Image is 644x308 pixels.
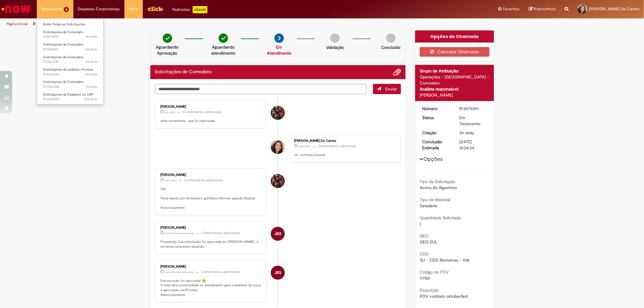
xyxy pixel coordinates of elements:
span: cerca de uma hora atrás [165,231,194,235]
div: Padroniza [173,6,207,13]
div: [PERSON_NAME] [161,265,261,268]
span: Solicitações de cadastro Promax [43,67,93,72]
button: Cancelar Chamado [420,47,489,57]
p: Sua exceção foi aprovada! 😊 O time dará continuidade no atendimento para a abertura da trava e ap... [161,278,261,297]
ul: Trilhas de página [5,18,425,30]
span: GEO SUL [420,239,437,245]
span: JBS [274,265,281,280]
span: Solicitações de Comodato [43,30,84,34]
div: Alice De Assis Do Carmo [271,140,285,154]
p: Validação [326,44,344,50]
span: 35m atrás [165,179,177,182]
b: CDD [420,251,429,257]
img: check-circle-green.png [219,33,228,43]
a: Exibir Todas as Solicitações [37,21,104,28]
div: [DATE] 10:24:34 [459,139,487,151]
a: Aberto R13569461 : Solicitações de Comodato [37,41,104,52]
ul: Requisições [37,18,104,104]
p: oii, continua travado [294,153,395,157]
time: 24/09/2025 14:19:23 [85,72,98,77]
span: cerca de uma hora atrás [165,270,194,274]
div: Grupo de Atribuição: [420,68,489,74]
dt: Status [418,115,455,121]
p: sobe novamente , que foi reprovado [161,119,261,123]
a: Página inicial [7,21,27,26]
dt: Criação [418,130,455,136]
span: R13569461 [43,47,98,52]
div: [PERSON_NAME] [161,226,261,230]
div: Desiree da Silva Germano [271,106,285,120]
b: Código do PDV [420,269,449,275]
div: [PERSON_NAME] [161,173,261,177]
span: Solicitações de Cadastro no SAP [43,92,93,97]
time: 29/09/2025 11:04:47 [299,144,310,148]
span: Favoritos [503,6,520,12]
time: 29/09/2025 10:24:29 [165,270,194,274]
span: Acima do Algoritmo [420,185,457,190]
span: More [129,6,138,12]
span: Requisições [41,6,62,12]
div: [PERSON_NAME] [161,105,261,109]
b: Quantidade Solicitada [420,215,461,221]
b: GEO [420,233,428,239]
time: 29/09/2025 08:54:30 [459,130,474,135]
div: 29/09/2025 08:54:30 [459,130,487,136]
button: Adicionar anexos [393,68,401,76]
time: 20/09/2025 09:57:36 [84,97,98,101]
span: 11700 [420,275,430,281]
span: R13563281 [43,59,98,64]
a: Em Atendimento [267,44,291,56]
span: 4d atrás [85,47,98,52]
img: arrow-next.png [274,33,284,43]
span: Solicitações de Comodato [43,80,84,84]
time: 26/09/2025 09:45:08 [85,47,98,52]
h2: Solicitações de Comodato Histórico de tíquete [155,69,212,75]
a: Aberto R13552500 : Solicitações de Cadastro no SAP [37,91,104,103]
span: SU - CDD Blumenau - 928 [420,257,469,263]
span: Rascunhos [534,6,556,12]
span: 10d atrás [84,97,98,101]
span: R13575091 [43,34,98,39]
img: img-circle-grey.png [330,33,340,43]
a: Aberto R13563281 : Solicitações de Comodato [37,54,104,65]
dt: Conclusão Estimada [418,139,455,151]
span: [PERSON_NAME] Do Carmo [589,6,639,11]
time: 29/09/2025 08:54:31 [85,34,98,39]
p: Aguardando Aprovação [153,44,182,56]
img: click_logo_yellow_360x200.png [147,4,164,13]
dt: Número [418,106,455,112]
span: 7d atrás [86,84,98,89]
span: R13563223 [43,72,98,77]
time: 29/09/2025 10:24:34 [165,231,194,235]
small: Comentários adicionais [318,144,357,149]
div: Jacqueline Batista Shiota [271,227,285,241]
div: [PERSON_NAME] [420,92,489,98]
div: Operações - [GEOGRAPHIC_DATA] - Comodato [420,74,489,86]
div: Em Tratamento [459,115,487,127]
div: Opções do Chamado [415,30,494,43]
p: Olá, Trava aberta por 10 minutos, gentileza informar quando finalizar Atenciosamente [161,187,261,211]
small: Comentários adicionais [183,110,222,115]
time: 29/09/2025 11:22:03 [165,110,175,114]
span: R13556380 [43,84,98,89]
img: check-circle-green.png [163,33,172,43]
a: Aberto R13575091 : Solicitações de Comodato [37,29,104,40]
time: 24/09/2025 14:28:01 [85,59,98,64]
span: Geladeira [420,203,437,208]
a: Aberto R13556380 : Solicitações de Comodato [37,79,104,90]
span: JBS [274,227,281,241]
div: Jacqueline Batista Shiota [271,266,285,280]
time: 22/09/2025 16:49:55 [86,84,98,89]
span: Enviar [385,86,397,92]
span: Solicitações de Comodato [43,42,84,47]
span: Solicitações de Comodato [43,55,84,59]
small: Comentários adicionais [184,178,223,183]
span: 5d atrás [85,59,98,64]
p: Aguardando atendimento [209,44,238,56]
textarea: Digite sua mensagem aqui... [155,84,367,94]
div: R13575091 [459,106,487,112]
b: Tipo da Solicitação [420,179,455,184]
small: Comentários adicionais [202,230,240,236]
span: 6m atrás [165,110,175,114]
p: Prezado(a), Sua solicitação foi aprovada por [PERSON_NAME] , e em breve estaremos atuando. [161,240,261,249]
